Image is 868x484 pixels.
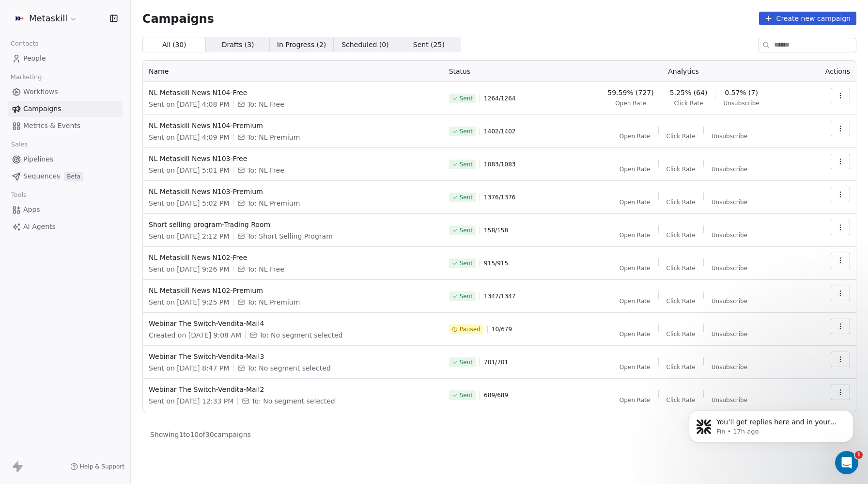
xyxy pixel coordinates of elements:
[413,40,445,50] span: Sent ( 25 )
[149,253,437,262] span: NL Metaskill News N102-Free
[64,172,83,181] span: Beta
[666,231,696,239] span: Click Rate
[712,165,747,173] span: Unsubscribe
[443,61,564,82] th: Status
[251,396,335,406] span: To: No segment selected
[484,226,508,234] span: 158 / 158
[247,198,300,208] span: To: NL Premium
[835,451,858,474] iframe: Intercom live chat
[149,352,437,361] span: Webinar The Switch-Vendita-Mail3
[149,396,233,406] span: Sent on [DATE] 12:33 PM
[70,463,124,470] a: Help & Support
[484,292,515,300] span: 1347 / 1347
[8,84,123,100] a: Workflows
[8,168,123,184] a: SequencesBeta
[142,12,214,25] span: Campaigns
[712,132,747,140] span: Unsubscribe
[615,99,646,107] span: Open Rate
[149,187,437,196] span: NL Metaskill News N103-Premium
[259,330,342,340] span: To: No segment selected
[8,151,123,167] a: Pipelines
[803,61,856,82] th: Actions
[460,259,473,267] span: Sent
[149,286,437,295] span: NL Metaskill News N102-Premium
[222,40,254,50] span: Drafts ( 3 )
[247,231,332,241] span: To: Short Selling Program
[620,264,651,272] span: Open Rate
[149,220,437,229] span: Short selling program-Trading Room
[341,40,389,50] span: Scheduled ( 0 )
[607,88,653,97] span: 59.59% (727)
[8,202,123,218] a: Apps
[564,61,803,82] th: Analytics
[620,363,651,371] span: Open Rate
[725,88,758,97] span: 0.57% (7)
[7,137,32,152] span: Sales
[712,363,747,371] span: Unsubscribe
[247,264,284,274] span: To: NL Free
[666,264,696,272] span: Click Rate
[149,363,229,373] span: Sent on [DATE] 8:47 PM
[674,390,868,458] iframe: Intercom notifications message
[149,330,241,340] span: Created on [DATE] 9:08 AM
[460,292,473,300] span: Sent
[620,198,651,206] span: Open Rate
[8,118,123,134] a: Metrics & Events
[712,231,747,239] span: Unsubscribe
[484,194,515,201] span: 1376 / 1376
[247,363,330,373] span: To: No segment selected
[666,363,696,371] span: Click Rate
[23,222,56,232] span: AI Agents
[8,50,123,66] a: People
[460,95,473,102] span: Sent
[855,451,863,459] span: 1
[23,104,61,114] span: Campaigns
[620,396,651,404] span: Open Rate
[666,297,696,305] span: Click Rate
[620,330,651,338] span: Open Rate
[484,259,508,267] span: 915 / 915
[460,194,473,201] span: Sent
[666,165,696,173] span: Click Rate
[620,297,651,305] span: Open Rate
[620,132,651,140] span: Open Rate
[23,87,58,97] span: Workflows
[80,463,124,470] span: Help & Support
[149,132,229,142] span: Sent on [DATE] 4:09 PM
[12,10,79,27] button: Metaskill
[149,297,229,307] span: Sent on [DATE] 9:25 PM
[247,99,284,109] span: To: NL Free
[6,70,46,84] span: Marketing
[492,325,512,333] span: 10 / 679
[484,391,508,399] span: 689 / 689
[149,264,229,274] span: Sent on [DATE] 9:26 PM
[484,95,515,102] span: 1264 / 1264
[23,121,80,131] span: Metrics & Events
[712,297,747,305] span: Unsubscribe
[29,12,67,25] span: Metaskill
[247,132,300,142] span: To: NL Premium
[23,205,40,215] span: Apps
[277,40,326,50] span: In Progress ( 2 )
[460,226,473,234] span: Sent
[460,391,473,399] span: Sent
[150,430,251,439] span: Showing 1 to 10 of 30 campaigns
[149,319,437,328] span: Webinar The Switch-Vendita-Mail4
[6,36,43,51] span: Contacts
[23,171,60,181] span: Sequences
[7,188,31,202] span: Tools
[8,219,123,235] a: AI Agents
[460,161,473,168] span: Sent
[149,385,437,394] span: Webinar The Switch-Vendita-Mail2
[23,154,53,164] span: Pipelines
[247,297,300,307] span: To: NL Premium
[247,165,284,175] span: To: NL Free
[712,330,747,338] span: Unsubscribe
[712,264,747,272] span: Unsubscribe
[484,161,515,168] span: 1083 / 1083
[666,330,696,338] span: Click Rate
[723,99,759,107] span: Unsubscribe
